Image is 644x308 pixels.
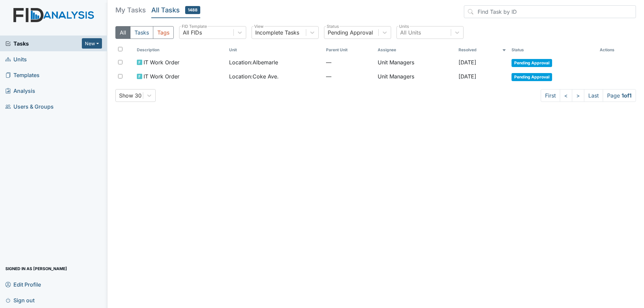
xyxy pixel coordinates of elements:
td: Unit Managers [375,56,456,70]
span: Location : Coke Ave. [229,72,279,80]
button: New [82,38,102,49]
span: — [326,58,372,66]
span: IT Work Order [144,58,179,66]
th: Toggle SortBy [509,44,597,56]
span: [DATE] [459,73,476,80]
div: All FIDs [183,28,202,37]
td: Unit Managers [375,70,456,84]
button: All [115,26,130,39]
span: Pending Approval [512,73,552,81]
div: All Units [400,28,421,37]
th: Toggle SortBy [134,44,226,56]
th: Toggle SortBy [323,44,375,56]
span: Units [5,54,27,64]
span: Analysis [5,85,35,96]
h5: All Tasks [151,5,200,15]
input: Find Task by ID [464,5,636,18]
span: Page [603,89,636,102]
span: Signed in as [PERSON_NAME] [5,263,67,274]
a: First [541,89,560,102]
div: Show 30 [119,91,142,100]
th: Assignee [375,44,456,56]
div: Pending Approval [328,28,373,37]
a: Tasks [5,40,82,48]
button: Tags [153,26,174,39]
a: Last [584,89,603,102]
span: 1488 [185,6,200,14]
span: [DATE] [459,59,476,66]
button: Tasks [130,26,153,39]
span: Templates [5,70,40,80]
th: Toggle SortBy [226,44,323,56]
div: Type filter [115,26,174,39]
span: Location : Albemarle [229,58,278,66]
a: < [560,89,572,102]
strong: 1 of 1 [622,92,632,99]
th: Toggle SortBy [456,44,509,56]
span: IT Work Order [144,72,179,80]
div: Incomplete Tasks [255,28,299,37]
span: Users & Groups [5,101,54,112]
th: Actions [597,44,631,56]
h5: My Tasks [115,5,146,15]
span: Sign out [5,295,35,305]
nav: task-pagination [541,89,636,102]
a: > [572,89,584,102]
span: Edit Profile [5,279,41,290]
input: Toggle All Rows Selected [118,47,122,51]
span: Pending Approval [512,59,552,67]
span: — [326,72,372,80]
